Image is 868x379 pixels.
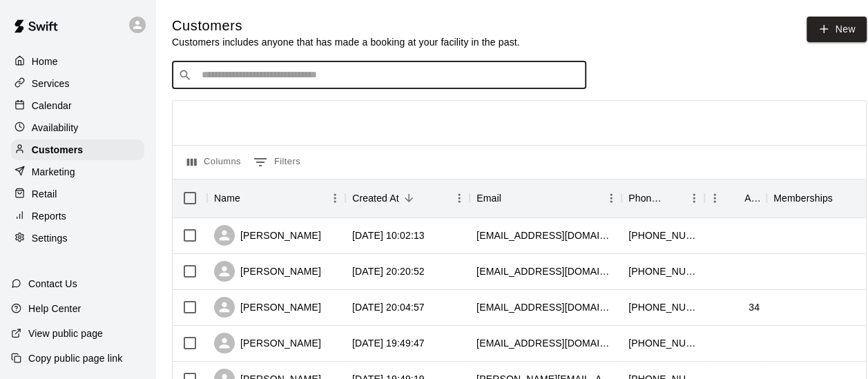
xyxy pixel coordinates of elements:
[476,300,615,314] div: bfkk_glenn@yahoo.com
[628,336,697,350] div: +19187218546
[214,297,321,318] div: [PERSON_NAME]
[11,73,144,94] a: Services
[32,99,72,113] p: Calendar
[470,179,621,217] div: Email
[32,209,66,223] p: Reports
[32,55,58,68] p: Home
[11,139,144,160] a: Customers
[664,188,684,208] button: Sort
[628,264,697,278] div: +14795318219
[476,229,615,242] div: ashmayhew0128@gmail.com
[28,351,122,365] p: Copy public page link
[32,231,68,245] p: Settings
[628,300,697,314] div: +19185756470
[11,95,144,116] a: Calendar
[28,277,77,291] p: Contact Us
[184,151,244,173] button: Select columns
[172,17,520,35] h5: Customers
[11,206,144,226] a: Reports
[773,179,833,217] div: Memberships
[628,179,664,217] div: Phone Number
[352,179,399,217] div: Created At
[214,261,321,282] div: [PERSON_NAME]
[601,188,621,208] button: Menu
[704,179,766,217] div: Age
[11,117,144,138] a: Availability
[11,228,144,249] a: Settings
[214,333,321,353] div: [PERSON_NAME]
[11,51,144,72] a: Home
[11,184,144,204] a: Retail
[476,264,615,278] div: brandie926@hotmail.com
[621,179,704,217] div: Phone Number
[325,188,345,208] button: Menu
[32,143,83,157] p: Customers
[345,179,470,217] div: Created At
[214,179,240,217] div: Name
[352,336,425,350] div: 2025-09-02 19:49:47
[214,225,321,246] div: [PERSON_NAME]
[250,151,304,173] button: Show filters
[807,17,866,42] a: New
[704,188,725,208] button: Menu
[684,188,704,208] button: Menu
[449,188,470,208] button: Menu
[32,165,75,179] p: Marketing
[352,264,425,278] div: 2025-09-02 20:20:52
[28,302,81,315] p: Help Center
[476,336,615,350] div: gentry_2010@yahoo.com
[744,179,760,217] div: Age
[352,300,425,314] div: 2025-09-02 20:04:57
[32,187,57,201] p: Retail
[11,162,144,182] a: Marketing
[32,77,70,90] p: Services
[207,179,345,217] div: Name
[501,188,521,208] button: Sort
[28,327,103,340] p: View public page
[399,188,418,208] button: Sort
[172,35,520,49] p: Customers includes anyone that has made a booking at your facility in the past.
[352,229,425,242] div: 2025-09-05 10:02:13
[833,188,852,208] button: Sort
[32,121,79,135] p: Availability
[628,229,697,242] div: +14798993598
[725,188,744,208] button: Sort
[476,179,501,217] div: Email
[749,300,760,314] div: 34
[240,188,260,208] button: Sort
[172,61,586,89] div: Search customers by name or email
